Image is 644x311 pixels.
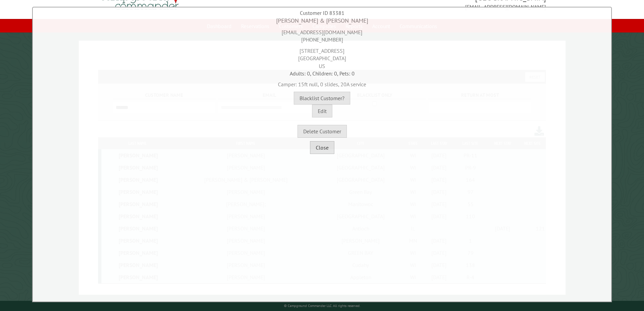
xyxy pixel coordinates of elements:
div: [PERSON_NAME] & [PERSON_NAME] [34,17,610,25]
button: Close [310,141,334,154]
div: [EMAIL_ADDRESS][DOMAIN_NAME] [PHONE_NUMBER] [34,25,610,44]
div: Customer ID 83381 [34,9,610,17]
button: Delete Customer [297,125,347,138]
small: © Campground Commander LLC. All rights reserved. [284,304,360,308]
div: Adults: 0, Children: 0, Pets: 0 [34,70,610,77]
button: Edit [312,105,332,117]
div: [STREET_ADDRESS] [GEOGRAPHIC_DATA] US [34,44,610,70]
button: Blacklist Customer? [294,92,350,105]
div: Camper: 15ft null, 0 slides, 20A service [34,77,610,88]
